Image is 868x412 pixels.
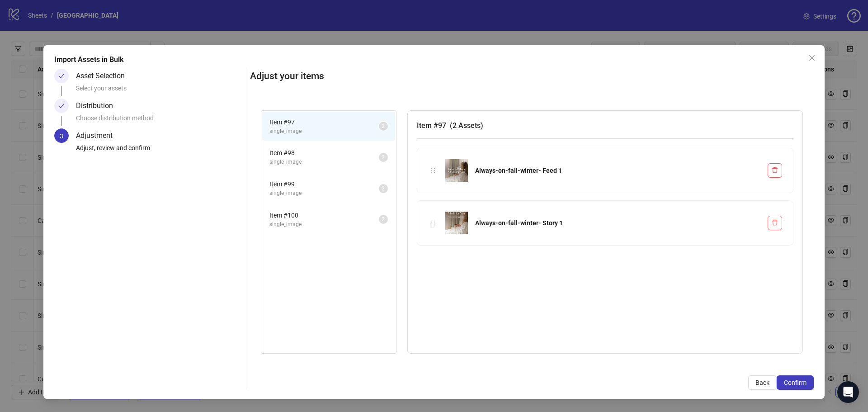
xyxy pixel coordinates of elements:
[379,215,388,224] sup: 2
[382,185,385,192] span: 2
[76,69,132,83] div: Asset Selection
[269,210,379,220] span: Item # 100
[768,216,782,230] button: Delete
[772,219,778,226] span: delete
[837,381,859,403] div: Open Intercom Messenger
[808,54,816,62] span: close
[430,167,436,174] span: holder
[772,167,778,173] span: delete
[445,159,468,182] img: Always-on-fall-winter- Feed 1
[777,375,814,390] button: Confirm
[250,69,814,84] h2: Adjust your items
[755,379,769,386] span: Back
[450,121,483,130] span: ( 2 Assets )
[76,113,242,128] div: Choose distribution method
[58,73,65,79] span: check
[76,128,120,143] div: Adjustment
[475,166,760,175] div: Always-on-fall-winter- Feed 1
[379,153,388,162] sup: 2
[475,218,760,228] div: Always-on-fall-winter- Story 1
[382,154,385,161] span: 2
[269,127,379,136] span: single_image
[60,133,63,140] span: 3
[269,117,379,127] span: Item # 97
[269,189,379,198] span: single_image
[54,54,814,65] div: Import Assets in Bulk
[428,218,438,228] div: holder
[269,158,379,166] span: single_image
[748,375,777,390] button: Back
[76,83,242,99] div: Select your assets
[445,212,468,234] img: Always-on-fall-winter- Story 1
[379,122,388,131] sup: 2
[784,379,807,386] span: Confirm
[269,148,379,158] span: Item # 98
[430,220,436,226] span: holder
[805,51,819,65] button: Close
[76,143,242,158] div: Adjust, review and confirm
[269,179,379,189] span: Item # 99
[417,120,793,131] h3: Item # 97
[382,216,385,223] span: 2
[428,166,438,175] div: holder
[58,103,65,109] span: check
[76,99,120,113] div: Distribution
[379,184,388,193] sup: 2
[382,123,385,129] span: 2
[768,163,782,178] button: Delete
[269,220,379,229] span: single_image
